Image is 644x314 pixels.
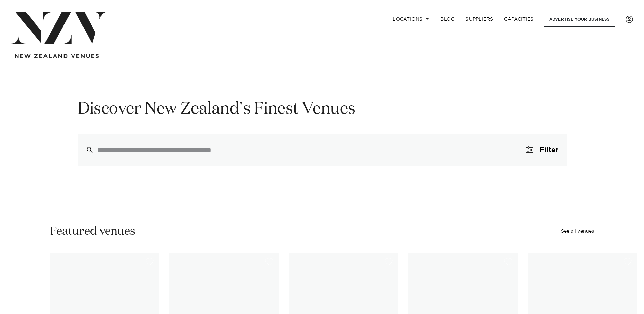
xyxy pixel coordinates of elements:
a: Advertise your business [544,12,615,27]
h1: Discover New Zealand's Finest Venues [78,99,567,120]
a: SUPPLIERS [460,12,498,27]
h2: Featured venues [50,224,135,239]
a: See all venues [561,229,594,234]
a: Capacities [499,12,539,27]
a: BLOG [435,12,460,27]
span: Filter [540,146,558,153]
a: Locations [387,12,435,27]
button: Filter [518,134,566,166]
img: nzv-logo.png [11,12,107,44]
img: new-zealand-venues-text.png [15,54,99,58]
